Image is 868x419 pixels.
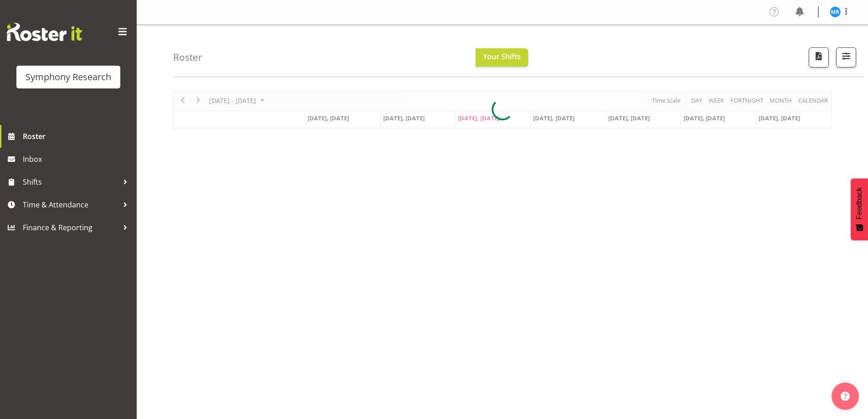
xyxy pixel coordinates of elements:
[830,6,841,17] img: michael-robinson11856.jpg
[23,152,132,166] span: Inbox
[173,52,202,62] h4: Roster
[476,48,528,67] button: Your Shifts
[7,23,82,41] img: Rosterit website logo
[836,47,856,67] button: Filter Shifts
[23,175,118,189] span: Shifts
[851,178,868,240] button: Feedback - Show survey
[23,198,118,212] span: Time & Attendance
[483,52,521,62] span: Your Shifts
[23,129,132,143] span: Roster
[23,221,118,234] span: Finance & Reporting
[855,187,863,219] span: Feedback
[841,392,850,401] img: help-xxl-2.png
[809,47,829,67] button: Download a PDF of the roster according to the set date range.
[26,70,111,84] div: Symphony Research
